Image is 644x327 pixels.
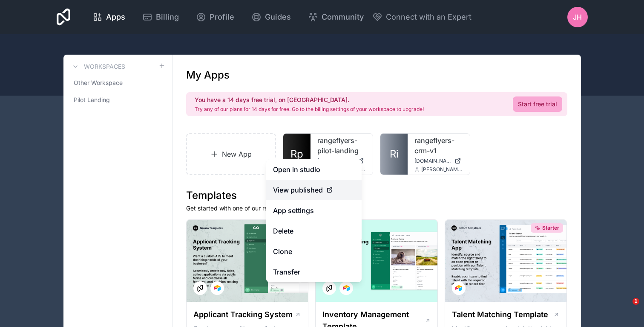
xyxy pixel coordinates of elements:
[186,204,567,213] p: Get started with one of our ready-made templates
[74,79,123,87] span: Other Workspace
[86,8,132,26] a: Apps
[135,8,186,26] a: Billing
[266,159,362,180] a: Open in studio
[186,133,276,175] a: New App
[301,8,371,26] a: Community
[283,134,310,175] a: Rp
[265,11,291,23] span: Guides
[513,96,562,112] a: Start free trial
[573,12,582,22] span: JH
[343,285,350,292] img: Airtable Logo
[452,309,548,321] h1: Talent Matching Template
[106,11,125,23] span: Apps
[74,96,110,104] span: Pilot Landing
[414,158,451,164] span: [DOMAIN_NAME]
[266,262,362,282] a: Transfer
[266,200,362,221] a: App settings
[414,158,463,164] a: [DOMAIN_NAME]
[414,135,463,156] a: rangeflyers-crm-v1
[195,96,424,104] h2: You have a 14 days free trial, on [GEOGRAPHIC_DATA].
[244,8,298,26] a: Guides
[189,8,241,26] a: Profile
[195,106,424,113] p: Try any of our plans for 14 days for free. Go to the billing settings of your workspace to upgrade!
[84,62,125,71] h3: Workspaces
[273,185,323,195] span: View published
[290,147,303,161] span: Rp
[266,180,362,200] a: View published
[542,225,559,231] span: Starter
[70,61,125,72] a: Workspaces
[386,11,471,23] span: Connect with an Expert
[317,135,366,156] a: rangeflyers-pilot-landing
[214,285,221,292] img: Airtable Logo
[193,309,293,321] h1: Applicant Tracking System
[266,221,362,241] button: Delete
[70,75,165,91] a: Other Workspace
[317,158,366,164] a: [DOMAIN_NAME]
[70,92,165,108] a: Pilot Landing
[455,285,462,292] img: Airtable Logo
[186,189,567,202] h1: Templates
[322,11,364,23] span: Community
[421,166,463,173] span: [PERSON_NAME][EMAIL_ADDRESS][DOMAIN_NAME]
[632,298,639,305] span: 1
[186,68,230,82] h1: My Apps
[210,11,234,23] span: Profile
[615,298,635,318] iframe: Intercom live chat
[380,134,408,175] a: Ri
[390,147,399,161] span: Ri
[266,241,362,262] a: Clone
[317,158,354,164] span: [DOMAIN_NAME]
[372,11,471,23] button: Connect with an Expert
[156,11,179,23] span: Billing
